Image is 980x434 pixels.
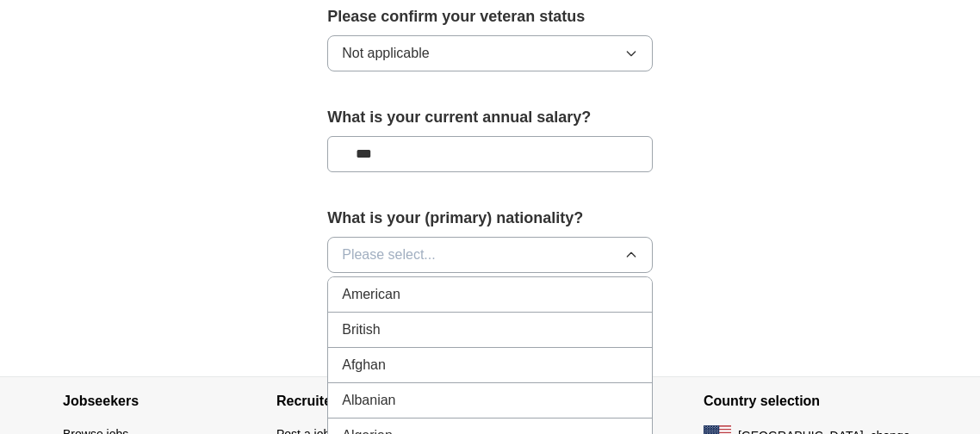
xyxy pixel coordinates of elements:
button: Please select... [327,237,653,273]
span: Please select... [342,245,436,265]
span: Afghan [342,355,386,375]
h4: Country selection [704,377,917,425]
label: What is your current annual salary? [327,106,653,129]
label: Please confirm your veteran status [327,5,653,28]
span: British [342,319,380,340]
span: Albanian [342,390,395,411]
button: Not applicable [327,35,653,71]
label: What is your (primary) nationality? [327,207,653,230]
span: American [342,284,400,305]
span: Not applicable [342,43,429,64]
